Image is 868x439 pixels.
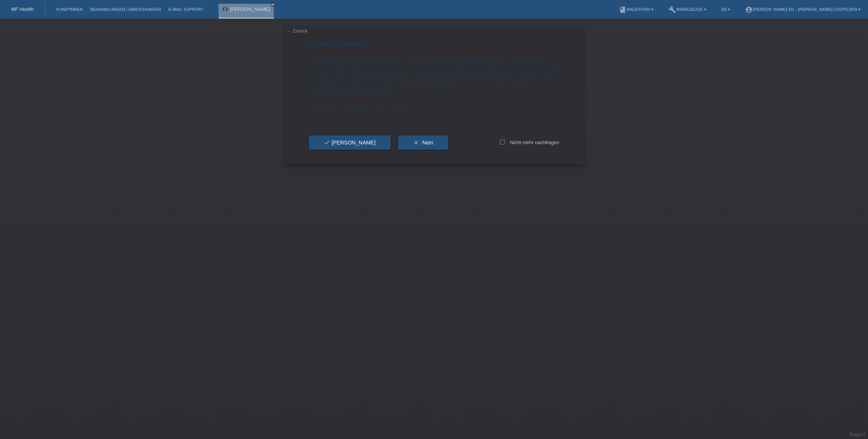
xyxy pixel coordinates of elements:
[309,136,391,150] button: check[PERSON_NAME]
[53,7,86,12] a: Kund*innen
[272,3,275,6] i: close
[717,7,734,12] a: DE ▾
[309,100,559,121] div: Möchten Sie eine Reservation jetzt hinzufügen?
[11,6,34,12] a: MF Health
[271,2,276,7] a: close
[669,6,676,13] i: build
[741,7,864,12] a: account_circle[PERSON_NAME] AG - [PERSON_NAME]-Czepiczka ▾
[324,140,330,146] i: check
[615,7,657,12] a: bookAnleitung ▾
[286,28,307,34] a: ← Zurück
[422,140,433,146] span: Nein
[500,140,559,145] label: Nicht mehr nachfragen
[849,432,865,437] a: Support
[309,52,559,100] div: Um eine Abbuchung hinzufügen zu können, müssen Sie zuerst eine Reservation hinzufügen, damit von ...
[324,140,376,146] span: [PERSON_NAME]
[86,7,165,12] a: Behandlungen / Abbuchungen
[165,7,207,12] a: E-Mail Support
[745,6,753,13] i: account_circle
[619,6,626,13] i: book
[398,136,448,150] button: clear Nein
[230,6,270,12] a: [PERSON_NAME]
[665,7,710,12] a: buildWerkzeuge ▾
[309,39,559,48] h1: Reservationen
[413,140,419,146] i: clear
